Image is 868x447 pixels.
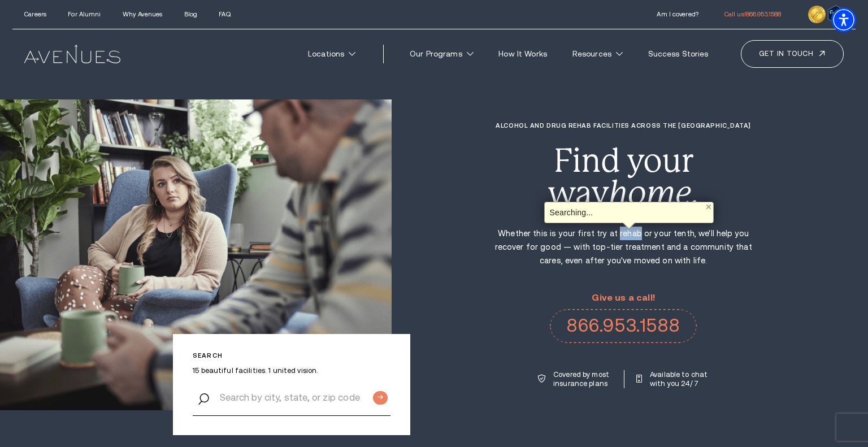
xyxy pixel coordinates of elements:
[650,370,709,388] p: Available to chat with you 24/7
[638,44,718,64] a: Success Stories
[184,11,197,18] a: Blog
[193,380,390,416] input: Search by city, state, or zip code
[538,370,612,388] a: Covered by most insurance plans
[400,44,483,64] a: Our Programs
[636,370,709,388] a: Available to chat with you 24/7
[808,6,825,23] img: clock
[193,366,390,375] p: 15 beautiful facilities. 1 united vision.
[494,122,753,129] h1: Alcohol and Drug Rehab Facilities across the [GEOGRAPHIC_DATA]
[494,227,753,267] p: Whether this is your first try at rehab or your tenth, we'll help you recover for good — with top...
[489,44,557,64] a: How It Works
[68,11,101,18] a: For Alumni
[553,370,612,388] p: Covered by most insurance plans
[550,293,697,303] p: Give us a call!
[563,44,632,64] a: Resources
[724,11,781,18] a: call 866.953.1588
[741,40,844,67] a: Get in touch
[609,174,699,212] i: home.
[494,145,753,210] div: Find your way
[831,7,856,32] div: Accessibility Menu
[298,44,365,64] a: Locations
[550,309,697,343] a: call 866.953.1588
[219,11,230,18] a: FAQ
[123,11,162,18] a: Why Avenues
[657,11,698,18] a: Am I covered?
[193,352,390,359] p: Search
[746,11,781,18] span: 866.953.1588
[24,11,46,18] a: Careers
[373,391,388,405] input: Submit button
